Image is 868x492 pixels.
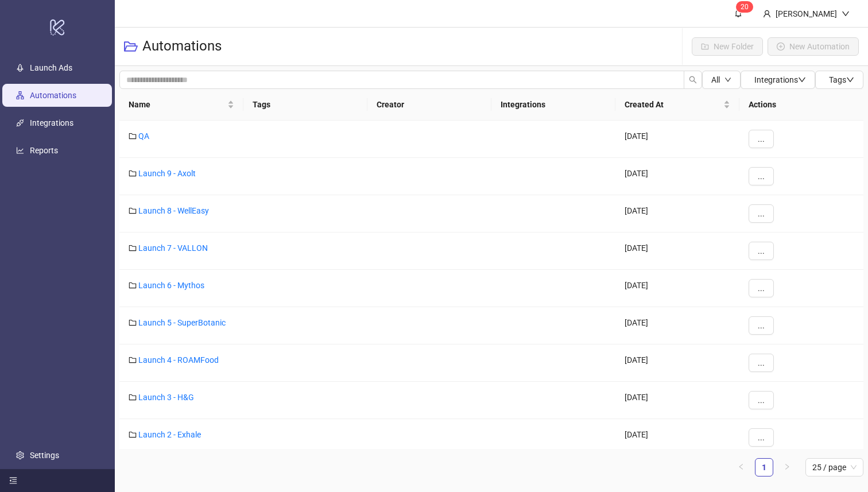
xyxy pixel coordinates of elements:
[829,75,854,84] span: Tags
[749,242,774,260] button: ...
[739,89,863,121] th: Actions
[615,233,739,270] div: [DATE]
[805,458,863,476] div: Page Size
[138,243,208,253] a: Launch 7 - VALLON
[129,132,137,140] span: folder
[138,131,149,141] a: QA
[749,428,774,447] button: ...
[758,134,765,144] span: ...
[798,76,806,84] span: down
[758,358,765,367] span: ...
[129,207,137,215] span: folder
[755,458,773,476] li: 1
[741,3,745,11] span: 2
[758,396,765,405] span: ...
[129,431,137,439] span: folder
[758,172,765,181] span: ...
[736,1,753,13] sup: 20
[778,458,796,476] button: right
[732,458,750,476] button: left
[491,89,615,121] th: Integrations
[755,459,773,476] a: 1
[749,391,774,409] button: ...
[138,281,204,290] a: Launch 6 - Mythos
[749,354,774,372] button: ...
[129,244,137,252] span: folder
[758,209,765,218] span: ...
[749,316,774,335] button: ...
[129,356,137,364] span: folder
[138,355,219,365] a: Launch 4 - ROAMFood
[243,89,367,121] th: Tags
[30,91,76,100] a: Automations
[778,458,796,476] li: Next Page
[784,463,790,470] span: right
[738,463,745,470] span: left
[367,89,491,121] th: Creator
[692,37,763,56] button: New Folder
[741,71,815,89] button: Integrationsdown
[768,37,859,56] button: New Automation
[758,246,765,255] span: ...
[758,433,765,442] span: ...
[749,279,774,297] button: ...
[615,307,739,344] div: [DATE]
[138,206,209,215] a: Launch 8 - WellEasy
[711,75,720,84] span: All
[615,158,739,195] div: [DATE]
[142,37,222,56] h3: Automations
[615,419,739,456] div: [DATE]
[119,89,243,121] th: Name
[754,75,806,84] span: Integrations
[30,451,59,460] a: Settings
[615,121,739,158] div: [DATE]
[129,98,225,111] span: Name
[615,382,739,419] div: [DATE]
[625,98,721,111] span: Created At
[615,344,739,382] div: [DATE]
[724,76,731,83] span: down
[758,284,765,293] span: ...
[138,169,196,178] a: Launch 9 - Axolt
[615,195,739,233] div: [DATE]
[745,3,749,11] span: 0
[30,119,73,128] a: Integrations
[615,270,739,307] div: [DATE]
[702,71,741,89] button: Alldown
[129,319,137,327] span: folder
[846,76,854,84] span: down
[615,89,739,121] th: Created At
[138,318,226,327] a: Launch 5 - SuperBotanic
[763,10,771,18] span: user
[129,169,137,177] span: folder
[732,458,750,476] li: Previous Page
[129,281,137,289] span: folder
[758,321,765,330] span: ...
[749,130,774,148] button: ...
[138,430,201,439] a: Launch 2 - Exhale
[749,167,774,185] button: ...
[124,40,138,53] span: folder-open
[138,393,194,402] a: Launch 3 - H&G
[30,146,58,156] a: Reports
[129,393,137,401] span: folder
[689,76,697,84] span: search
[749,204,774,223] button: ...
[734,9,742,17] span: bell
[812,459,857,476] span: 25 / page
[842,10,850,18] span: down
[9,476,17,485] span: menu-fold
[30,64,72,73] a: Launch Ads
[771,7,842,20] div: [PERSON_NAME]
[815,71,863,89] button: Tagsdown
